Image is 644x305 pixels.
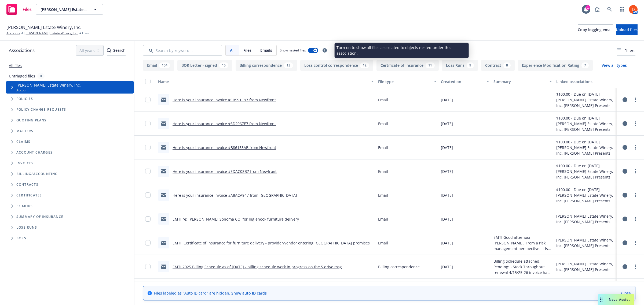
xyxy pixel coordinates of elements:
div: [PERSON_NAME] Estate Winery, Inc. [PERSON_NAME] Presents [556,169,615,180]
a: Search [604,4,615,15]
div: [PERSON_NAME] Estate Winery, Inc. [PERSON_NAME] Presents [556,121,615,132]
div: $100.00 - Due on [DATE] [556,115,615,121]
div: Folder Tree Example [0,169,134,244]
span: Associations [9,47,35,54]
span: All [230,47,235,53]
div: [PERSON_NAME] Estate Winery, Inc. [PERSON_NAME] Presents [556,237,615,248]
span: [DATE] [441,264,453,270]
span: Loss Runs [16,226,37,229]
span: Nova Assist [609,297,630,302]
span: Email [378,145,388,150]
button: Upload files [616,24,638,35]
a: more [632,263,639,270]
span: Copy logging email [578,27,613,32]
span: Contracts [16,183,38,186]
div: 104 [159,62,170,68]
div: [PERSON_NAME] Estate Winery, Inc. [PERSON_NAME] Presents [556,97,615,108]
a: more [632,96,639,103]
a: All files [9,63,22,68]
div: 15 [219,62,228,68]
a: more [632,120,639,127]
span: Billing correspondence [378,264,420,270]
div: 9 [467,62,474,68]
span: Billing/Accounting [16,172,58,176]
span: Quoting plans [16,119,47,122]
span: Email [378,192,388,198]
button: Filters [617,45,635,56]
span: Email [378,169,388,174]
button: Nova Assist [598,294,634,305]
span: Policy change requests [16,108,66,111]
input: Toggle Row Selected [145,216,151,222]
div: [PERSON_NAME] Estate Winery, Inc. [PERSON_NAME] Presents [556,192,615,204]
span: [PERSON_NAME] Estate Winery, Inc. [41,7,87,12]
a: EMTI re: [PERSON_NAME] Sonoma COI for Inglenook furniture delivery [173,217,299,222]
div: [PERSON_NAME] Estate Winery, Inc. [PERSON_NAME] Presents [556,145,615,156]
input: Toggle Row Selected [145,145,151,150]
button: Billing correspondence [236,60,297,71]
div: 7 [581,62,589,68]
a: Here is your insurance invoice #EB591C97 from Newfront [173,97,276,102]
button: Copy logging email [578,24,613,35]
div: $100.00 - Due on [DATE] [556,91,615,97]
div: 1 [586,5,590,10]
a: Untriaged files [9,73,35,79]
button: [PERSON_NAME] Estate Winery, Inc. [36,4,103,15]
span: Invoices [16,162,34,165]
a: Close [621,290,631,296]
span: [DATE] [441,121,453,127]
div: Summary [493,79,546,84]
div: 12 [360,62,369,68]
button: Loss Runs [442,60,478,71]
div: $100.00 - Due on [DATE] [556,163,615,169]
button: Loss control correspondence [300,60,373,71]
div: $100.00 - Due on [DATE] [556,139,615,145]
div: Linked associations [556,79,615,84]
span: [DATE] [441,216,453,222]
div: File type [378,79,431,84]
a: Here is your insurance invoice #B86153AB from Newfront [173,145,276,150]
span: Files [243,47,251,53]
span: Filters [624,48,635,53]
span: Email [378,121,388,127]
span: Certificates [16,194,42,197]
span: Files labeled as "Auto ID card" are hidden. [154,290,267,296]
div: 8 [503,62,511,68]
button: SearchSearch [107,45,126,56]
span: Upload files [616,27,638,32]
svg: Search [107,48,111,53]
a: EMTI 2025 Billing Schedule as of [DATE] - billing schedule work in progress on the S drive.msg [173,264,342,269]
a: Switch app [617,4,627,15]
div: Tree Example [0,81,134,169]
span: Ex Mods [16,204,33,208]
span: [DATE] [441,97,453,103]
span: Account charges [16,151,53,154]
span: [DATE] [441,169,453,174]
a: Here is your insurance invoice #3D2967E7 from Newfront [173,121,276,126]
button: Linked associations [554,75,617,88]
div: Drag to move [598,294,605,305]
span: Policies [16,97,33,101]
div: $100.00 - Due on [DATE] [556,187,615,192]
a: EMTI: Certificate of insurance for furniture delivery - provider/vendor entering [GEOGRAPHIC_DATA... [173,240,370,246]
div: 0 [37,73,45,79]
button: Experience Modification Rating [518,60,593,71]
div: [PERSON_NAME] Estate Winery, Inc. [PERSON_NAME] Presents [556,213,615,225]
a: Accounts [6,31,20,36]
input: Toggle Row Selected [145,169,151,174]
button: File type [376,75,439,88]
span: Claims [16,140,30,143]
div: Created on [441,79,483,84]
span: Email [378,97,388,103]
div: [PERSON_NAME] Estate Winery, Inc. [PERSON_NAME] Presents [556,261,615,272]
span: Files [23,7,32,12]
button: Certificate of insurance [376,60,439,71]
img: photo [629,5,638,14]
span: [PERSON_NAME] Estate Winery, Inc. [16,82,81,88]
input: Toggle Row Selected [145,121,151,126]
button: Name [156,75,376,88]
span: Matters [16,129,33,133]
input: Toggle Row Selected [145,192,151,198]
span: [DATE] [441,192,453,198]
input: Select all [145,79,151,84]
